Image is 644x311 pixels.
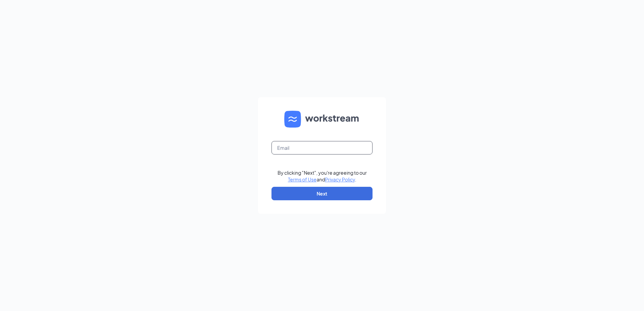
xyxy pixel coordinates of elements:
[325,176,355,182] a: Privacy Policy
[278,169,367,183] div: By clicking "Next", you're agreeing to our and .
[271,141,373,154] input: Email
[271,187,373,200] button: Next
[284,111,360,128] img: WS logo and Workstream text
[288,176,317,182] a: Terms of Use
